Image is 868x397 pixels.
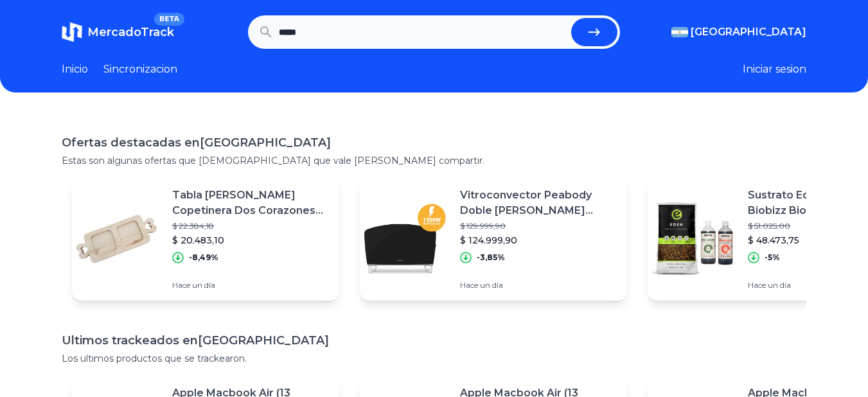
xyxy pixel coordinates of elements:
p: $ 22.384,18 [172,221,329,231]
p: Vitroconvector Peabody Doble [PERSON_NAME] 1500w Negro Pe-bvc15 P1 [460,188,617,218]
p: -5% [765,252,780,263]
p: Hace un día [172,280,329,290]
img: Featured image [360,194,450,284]
p: Los ultimos productos que se trackearon. [62,352,806,365]
img: MercadoTrack [62,22,82,42]
a: Inicio [62,62,88,77]
img: Featured image [648,194,738,284]
span: BETA [154,13,184,26]
p: -8,49% [189,252,218,263]
a: MercadoTrackBETA [62,22,174,42]
span: MercadoTrack [87,25,174,39]
span: [GEOGRAPHIC_DATA] [691,24,806,40]
a: Featured imageTabla [PERSON_NAME] Copetinera Dos Corazones Mundopino$ 22.384,18$ 20.483,10-8,49%H... [72,177,339,301]
p: Hace un día [460,280,617,290]
a: Sincronizacion [103,62,177,77]
a: Featured imageVitroconvector Peabody Doble [PERSON_NAME] 1500w Negro Pe-bvc15 P1$ 129.999,90$ 124... [360,177,627,301]
p: $ 129.999,90 [460,221,617,231]
button: [GEOGRAPHIC_DATA] [671,24,806,40]
img: Featured image [72,194,162,284]
p: Estas son algunas ofertas que [DEMOGRAPHIC_DATA] que vale [PERSON_NAME] compartir. [62,154,806,167]
h1: Ofertas destacadas en [GEOGRAPHIC_DATA] [62,134,806,152]
p: Tabla [PERSON_NAME] Copetinera Dos Corazones Mundopino [172,188,329,218]
p: -3,85% [477,252,505,263]
h1: Ultimos trackeados en [GEOGRAPHIC_DATA] [62,331,806,349]
p: $ 20.483,10 [172,234,329,247]
p: $ 124.999,90 [460,234,617,247]
img: Argentina [671,27,688,37]
button: Iniciar sesion [743,62,806,77]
